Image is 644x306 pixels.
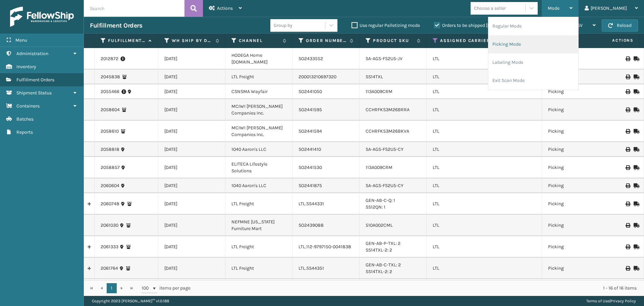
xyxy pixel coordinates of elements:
[101,222,118,229] a: 2061030
[488,72,578,90] li: Exit Scan Mode
[626,183,630,188] i: Print BOL
[366,56,402,61] a: SA-AGS-FS2U5-JV
[626,75,630,79] i: Print BOL
[16,64,36,70] span: Inventory
[427,157,542,178] td: LTL
[101,106,120,113] a: 2058604
[225,157,292,178] td: ELITECA Lifestyle Solutions
[626,89,630,94] i: Print BOL
[427,70,542,84] td: LTL
[634,56,638,61] i: Mark as Shipped
[292,193,360,215] td: LTL.SS44331
[274,22,292,29] div: Group by
[366,107,410,113] a: CCHRFKS3M26BRRA
[158,157,225,178] td: [DATE]
[427,279,542,301] td: LTL
[634,75,638,79] i: Mark as Shipped
[434,23,499,28] label: Orders to be shipped [DATE]
[366,269,392,274] a: SS14TXL-2: 2
[634,266,638,271] i: Mark as Shipped
[101,146,119,153] a: 2058818
[101,244,118,250] a: 2061333
[101,201,119,207] a: 2060748
[225,258,292,279] td: LTL Freight
[373,38,414,44] label: Product SKU
[16,103,40,109] span: Containers
[610,299,636,303] a: Privacy Policy
[634,107,638,112] i: Mark as Shipped
[158,215,225,236] td: [DATE]
[101,74,120,80] a: 2045838
[16,51,48,56] span: Administration
[200,285,637,292] div: 1 - 16 of 16 items
[427,84,542,99] td: LTL
[142,285,152,292] span: 100
[366,89,392,94] a: 113A009CRM
[16,129,33,135] span: Reports
[542,99,609,121] td: Picking
[158,258,225,279] td: [DATE]
[542,84,609,99] td: Picking
[427,48,542,70] td: LTL
[225,121,292,142] td: MCIWI [PERSON_NAME] Companies Inc.
[366,198,395,203] a: GEN-AB-C-Q: 1
[366,241,400,246] a: GEN-AB-P-TXL: 2
[101,128,119,135] a: 2058610
[366,247,392,253] a: SS14TXL-2: 2
[366,146,404,152] a: SA-AGS-FS2U5-CY
[172,38,212,44] label: WH Ship By Date
[292,84,360,99] td: SO2441050
[292,178,360,193] td: SO2441875
[217,5,233,11] span: Actions
[542,142,609,157] td: Picking
[366,183,404,188] a: SA-AGS-FS2U5-CY
[101,182,119,189] a: 2060604
[292,157,360,178] td: SO2441530
[366,74,383,80] a: SS14TXL
[101,88,119,95] a: 2055466
[427,99,542,121] td: LTL
[548,5,559,11] span: Mode
[225,48,292,70] td: HODEGA Home [DOMAIN_NAME]
[366,128,409,134] a: CCHRFKS3M26BKVA
[542,178,609,193] td: Picking
[16,90,52,96] span: Shipment Status
[92,296,169,306] p: Copyright 2023 [PERSON_NAME]™ v 1.0.188
[292,258,360,279] td: LTL.SS44351
[306,38,346,44] label: Order Number
[626,266,630,271] i: Print BOL
[366,165,392,170] a: 113A009CRM
[542,236,609,258] td: Picking
[488,35,578,53] li: Picking Mode
[292,99,360,121] td: SO2441595
[634,89,638,94] i: Mark as Shipped
[634,147,638,152] i: Mark as Shipped
[626,202,630,206] i: Print BOL
[158,99,225,121] td: [DATE]
[474,5,506,12] div: Choose a seller
[626,147,630,152] i: Print BOL
[591,35,638,46] span: Actions
[292,70,360,84] td: 200013210697320
[626,245,630,249] i: Print BOL
[16,116,34,122] span: Batches
[427,178,542,193] td: LTL
[101,164,120,171] a: 2058857
[427,236,542,258] td: LTL
[427,121,542,142] td: LTL
[225,236,292,258] td: LTL Freight
[225,279,292,301] td: LTL Freight
[488,53,578,72] li: Labeling Mode
[634,245,638,249] i: Mark as Shipped
[352,23,420,28] label: Use regular Palletizing mode
[626,129,630,134] i: Print BOL
[158,142,225,157] td: [DATE]
[427,215,542,236] td: LTL
[634,129,638,134] i: Mark as Shipped
[634,202,638,206] i: Mark as Shipped
[108,38,145,44] label: Fulfillment Order Id
[239,38,279,44] label: Channel
[626,107,630,112] i: Print BOL
[542,258,609,279] td: Picking
[292,279,360,301] td: LTL.112-5083375-4340231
